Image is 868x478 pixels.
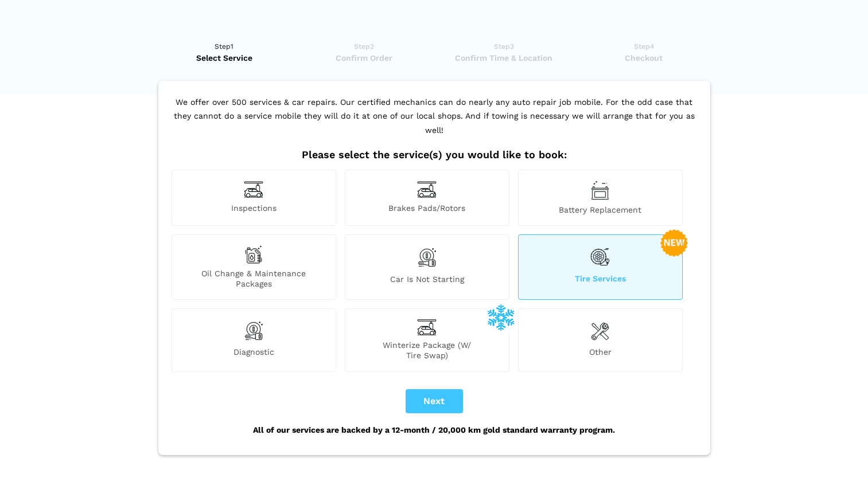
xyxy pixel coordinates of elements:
[487,303,515,331] img: winterize-icon_1.png
[345,274,509,289] span: Car is not starting
[519,205,682,215] span: Battery Replacement
[169,148,700,161] h2: Please select the service(s) you would like to book:
[158,41,291,64] a: Step1
[298,41,430,64] a: Step2
[172,268,336,289] span: Oil Change & Maintenance Packages
[169,95,700,149] p: We offer over 500 services & car repairs. Our certified mechanics can do nearly any auto repair j...
[169,413,700,446] div: All of our services are backed by a 12-month / 20,000 km gold standard warranty program.
[298,52,430,64] span: Confirm Order
[438,41,570,64] a: Step3
[438,52,570,64] span: Confirm Time & Location
[660,229,688,257] img: new-badge-2-48.png
[519,273,682,289] span: Tire Services
[519,347,682,361] span: Other
[172,203,336,215] span: Inspections
[345,340,509,361] span: Winterize Package (W/ Tire Swap)
[578,41,710,64] a: Step4
[158,52,291,64] span: Select Service
[172,347,336,361] span: Diagnostic
[406,389,463,413] button: Next
[345,203,509,215] span: Brakes Pads/Rotors
[578,52,710,64] span: Checkout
